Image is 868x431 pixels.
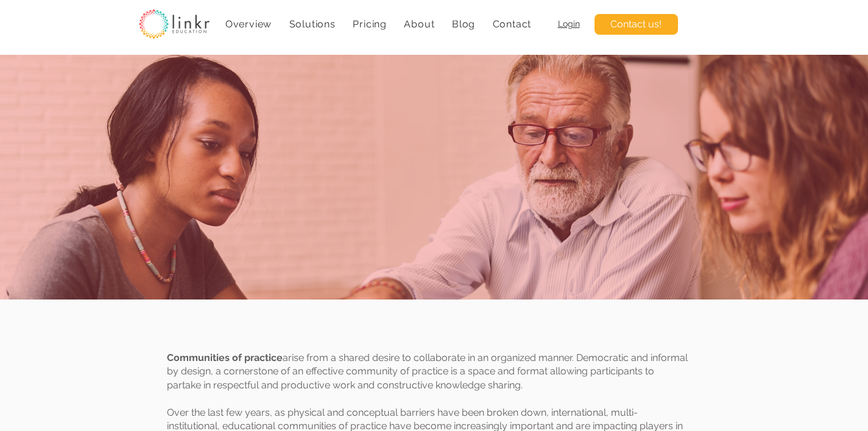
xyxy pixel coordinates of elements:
span: Contact us! [610,18,662,31]
span: Solutions [289,18,336,30]
span: Communities of practice [167,352,283,363]
img: linkr_logo_transparentbg.png [139,9,210,39]
span: Contact [493,18,532,30]
a: Login [558,19,580,29]
p: arise from a shared desire to collaborate in an organized manner. Democratic and informal by desi... [167,351,689,392]
span: Blog [452,18,475,30]
nav: Site [219,12,538,36]
a: Overview [219,12,278,36]
div: Solutions [283,12,342,36]
span: Pricing [353,18,387,30]
span: Overview [225,18,272,30]
a: Contact us! [595,14,678,35]
a: Pricing [347,12,393,36]
div: About [398,12,441,36]
span: About [404,18,434,30]
a: Contact [486,12,537,36]
a: Blog [446,12,482,36]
